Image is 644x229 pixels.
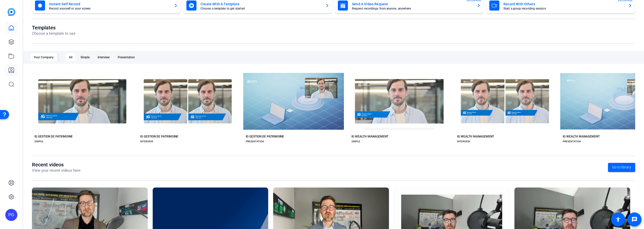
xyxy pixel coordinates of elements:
div: IG WEALTH MANAGEMENT [457,134,494,139]
p: View your recent videos here [32,168,80,173]
div: IG WEALTH MANAGEMENT [563,134,600,139]
div: Your Company [31,53,57,61]
mat-card-subtitle: Start a group recording session [503,7,624,10]
div: IG WEALTH MANAGEMENT [351,134,388,139]
mat-card-title: Record With Others [503,1,624,7]
mat-card-title: Create With A Template [200,1,321,7]
div: SIMPLE [34,140,43,144]
div: INTERVIEW [457,140,470,144]
mat-icon: message [631,216,637,222]
mat-card-title: Instant Self Record [49,1,170,7]
p: Choose a template to use [32,31,75,36]
mat-card-subtitle: Choose a template to get started [200,7,321,10]
div: Simple [77,53,93,61]
h1: Templates [32,25,75,31]
div: PRESENTATION [246,140,264,144]
div: IG GESTION DE PATRIMOINE [246,134,284,139]
div: Interview [95,53,113,61]
img: blue-gradient.svg [8,8,15,16]
a: Go to library [608,163,635,172]
div: Presentation [115,53,138,61]
span: Go to library [612,165,631,170]
div: INTERVIEW [140,140,153,144]
div: PG [5,209,17,221]
h1: Recent videos [32,162,80,168]
div: IG GESTION DE PATRIMOINE [140,134,178,139]
mat-card-subtitle: Request recordings from anyone, anywhere [352,7,473,10]
div: PRESENTATION [563,140,581,144]
mat-card-subtitle: Record yourself or your screen [49,7,170,10]
div: IG GESTION DE PATRIMOINE [34,134,73,139]
div: All [66,53,75,61]
mat-icon: accessibility [615,216,621,222]
mat-card-title: Send A Video Request [352,1,473,7]
div: SIMPLE [351,140,360,144]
